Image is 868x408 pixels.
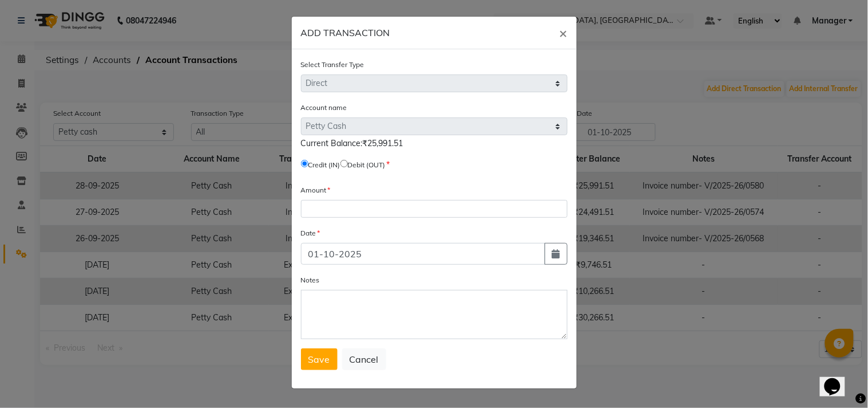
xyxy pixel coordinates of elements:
[301,26,390,40] h6: ADD TRANSACTION
[301,60,364,70] label: Select Transfer Type
[348,160,386,170] label: Debit (OUT)
[342,348,386,370] button: Cancel
[308,160,340,170] label: Credit (IN)
[560,24,568,41] span: ×
[550,17,577,49] button: Close
[301,275,320,285] label: Notes
[301,138,403,148] span: Current Balance:₹25,991.51
[820,362,857,397] iframe: chat widget
[301,185,331,195] label: Amount
[301,103,347,113] label: Account name
[308,354,330,365] span: Save
[301,228,320,238] label: Date
[301,348,338,370] button: Save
